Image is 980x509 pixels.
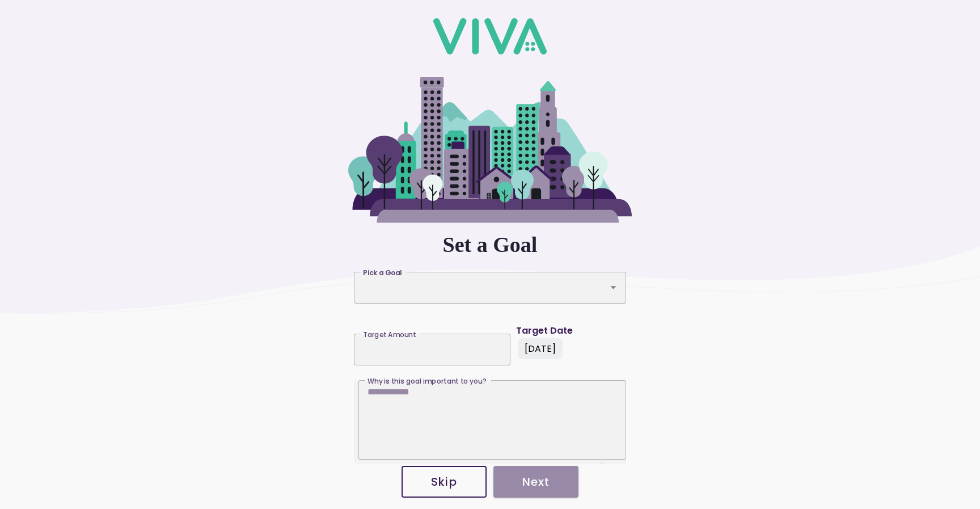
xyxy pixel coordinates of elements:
div: 0 / 150 [584,462,617,473]
ion-button: Skip [402,466,487,498]
a: Skip [402,464,487,500]
textarea: Why is this goal important to you? [367,387,617,460]
ion-text: Set a Goal [443,232,538,257]
input: Target Amount [363,341,501,351]
ion-text: Target Date [516,324,573,337]
img: purple-green-cityscape-TmEgpCIU.svg [348,77,632,223]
